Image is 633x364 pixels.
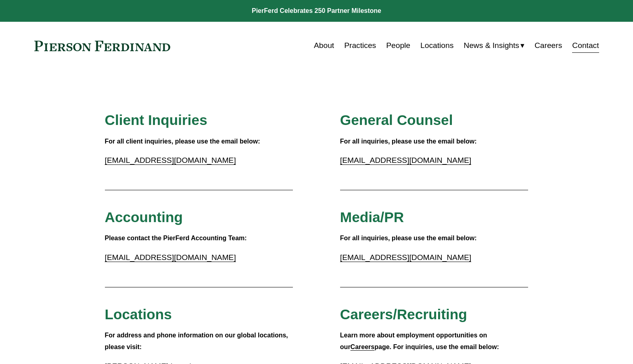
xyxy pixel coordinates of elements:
[105,306,172,322] span: Locations
[105,156,236,164] a: [EMAIL_ADDRESS][DOMAIN_NAME]
[464,39,519,53] span: News & Insights
[340,112,453,128] span: General Counsel
[340,209,404,225] span: Media/PR
[374,343,499,350] strong: page. For inquiries, use the email below:
[340,156,471,164] a: [EMAIL_ADDRESS][DOMAIN_NAME]
[105,253,236,262] a: [EMAIL_ADDRESS][DOMAIN_NAME]
[314,38,334,53] a: About
[340,306,467,322] span: Careers/Recruiting
[572,38,599,53] a: Contact
[105,209,183,225] span: Accounting
[344,38,376,53] a: Practices
[386,38,410,53] a: People
[535,38,562,53] a: Careers
[340,138,477,145] strong: For all inquiries, please use the email below:
[340,235,477,241] strong: For all inquiries, please use the email below:
[420,38,453,53] a: Locations
[351,343,375,350] a: Careers
[464,38,524,53] a: folder dropdown
[105,138,260,145] strong: For all client inquiries, please use the email below:
[105,332,290,350] strong: For address and phone information on our global locations, please visit:
[105,235,247,241] strong: Please contact the PierFerd Accounting Team:
[340,332,489,350] strong: Learn more about employment opportunities on our
[340,253,471,262] a: [EMAIL_ADDRESS][DOMAIN_NAME]
[105,112,207,128] span: Client Inquiries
